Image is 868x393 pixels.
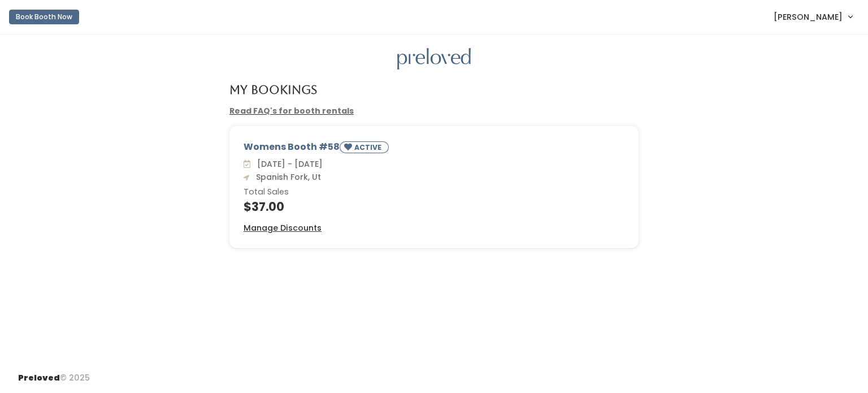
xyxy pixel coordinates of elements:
[229,105,354,116] a: Read FAQ's for booth rentals
[244,222,322,234] a: Manage Discounts
[762,5,863,29] a: [PERSON_NAME]
[354,142,384,152] small: ACTIVE
[244,140,624,158] div: Womens Booth #58
[244,200,624,213] h4: $37.00
[397,48,471,70] img: preloved logo
[244,222,322,234] u: Manage Discounts
[229,83,317,96] h4: My Bookings
[774,11,843,23] span: [PERSON_NAME]
[244,188,624,197] h6: Total Sales
[253,158,323,170] span: [DATE] - [DATE]
[18,363,90,384] div: © 2025
[251,171,321,183] span: Spanish Fork, Ut
[9,5,79,29] a: Book Booth Now
[18,372,60,383] span: Preloved
[9,10,79,24] button: Book Booth Now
